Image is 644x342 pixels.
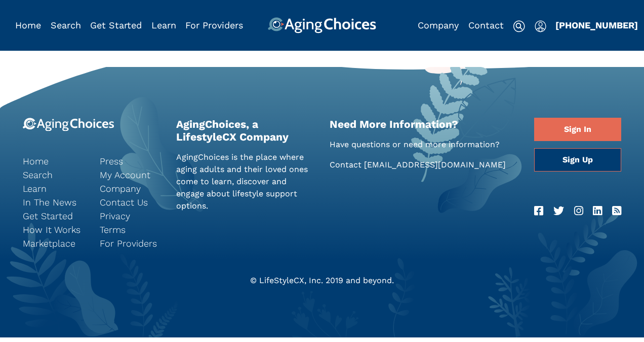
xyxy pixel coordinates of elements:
[553,203,564,219] a: Twitter
[364,160,506,169] a: [EMAIL_ADDRESS][DOMAIN_NAME]
[100,195,162,209] a: Contact Us
[100,223,162,236] a: Terms
[418,20,459,30] a: Company
[23,168,85,182] a: Search
[330,139,519,151] p: Have questions or need more information?
[23,182,85,195] a: Learn
[176,151,314,212] p: AgingChoices is the place where aging adults and their loved ones come to learn, discover and eng...
[268,17,376,33] img: AgingChoices
[468,20,504,30] a: Contact
[90,20,142,30] a: Get Started
[51,20,81,30] a: Search
[100,154,162,168] a: Press
[23,223,85,236] a: How It Works
[23,118,114,131] img: 9-logo.svg
[23,154,85,168] a: Home
[151,20,176,30] a: Learn
[535,17,546,33] div: Popover trigger
[513,20,525,32] img: search-icon.svg
[15,275,629,287] div: © LifeStyleCX, Inc. 2019 and beyond.
[185,20,243,30] a: For Providers
[330,118,519,130] h2: Need More Information?
[176,118,314,143] h2: AgingChoices, a LifestyleCX Company
[100,209,162,223] a: Privacy
[574,203,583,219] a: Instagram
[534,203,543,219] a: Facebook
[612,203,621,219] a: RSS Feed
[534,148,621,172] a: Sign Up
[330,159,519,171] p: Contact
[15,20,41,30] a: Home
[100,236,162,250] a: For Providers
[534,118,621,141] a: Sign In
[23,236,85,250] a: Marketplace
[100,168,162,182] a: My Account
[23,209,85,223] a: Get Started
[51,17,81,33] div: Popover trigger
[535,20,546,32] img: user-icon.svg
[593,203,602,219] a: LinkedIn
[555,20,638,30] a: [PHONE_NUMBER]
[100,182,162,195] a: Company
[23,195,85,209] a: In The News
